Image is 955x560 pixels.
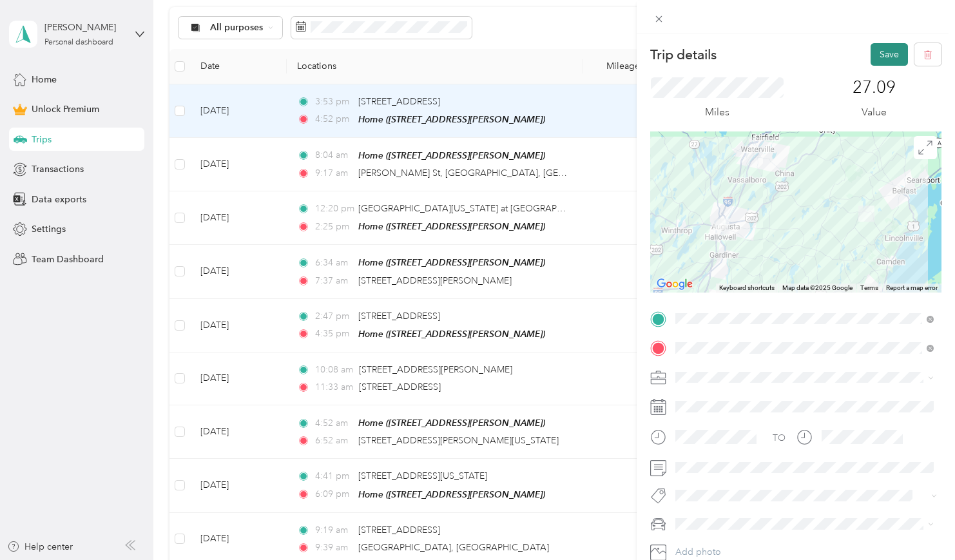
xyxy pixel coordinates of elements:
[871,43,908,66] button: Save
[886,284,938,291] a: Report a map error
[719,284,775,293] button: Keyboard shortcuts
[883,488,955,560] iframe: Everlance-gr Chat Button Frame
[653,276,696,293] img: Google
[650,46,717,64] p: Trip details
[782,284,853,291] span: Map data ©2025 Google
[653,276,696,293] a: Open this area in Google Maps (opens a new window)
[773,431,786,445] div: TO
[862,104,887,121] p: Value
[860,284,878,291] a: Terms (opens in new tab)
[705,104,729,121] p: Miles
[853,77,896,98] p: 27.09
